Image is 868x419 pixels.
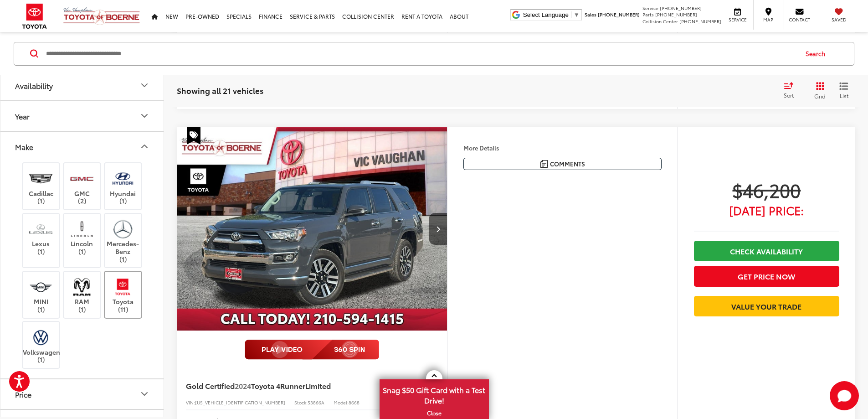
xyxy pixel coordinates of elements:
button: Grid View [804,81,832,99]
label: GMC (2) [64,168,101,205]
label: Cadillac (1) [23,168,60,205]
button: MakeMake [0,131,164,161]
span: 53866A [308,399,324,406]
img: 2024 Toyota 4Runner Limited [176,127,448,331]
span: Contact [789,16,810,23]
span: Sales [585,11,596,18]
span: VIN: [186,399,195,406]
button: AvailabilityAvailability [0,70,164,100]
div: Year [139,110,150,121]
img: full motion video [245,340,379,360]
img: Comments [540,160,548,168]
span: Comments [550,160,585,168]
span: [US_VEHICLE_IDENTIFICATION_NUMBER] [195,399,285,406]
span: Select Language [523,11,569,18]
label: Volkswagen (1) [23,326,60,363]
span: 2024 [235,380,251,391]
span: Snag $50 Gift Card with a Test Drive! [380,380,488,408]
span: ▼ [574,11,580,18]
button: Next image [429,213,447,245]
div: Availability [15,81,53,89]
button: Comments [463,158,662,170]
button: Search [797,42,838,65]
span: [PHONE_NUMBER] [679,18,721,25]
span: ​ [571,11,571,18]
label: Hyundai (1) [105,168,142,205]
img: Vic Vaughan Toyota of Boerne in Boerne, TX) [110,218,135,239]
span: Service [642,5,658,11]
img: Vic Vaughan Toyota of Boerne in Boerne, TX) [28,276,53,297]
img: Vic Vaughan Toyota of Boerne in Boerne, TX) [69,276,94,297]
label: Toyota (11) [105,276,142,313]
h4: More Details [463,145,662,151]
a: Value Your Trade [694,296,839,316]
span: Parts [642,11,654,18]
span: Saved [829,16,849,23]
label: MINI (1) [23,276,60,313]
span: Toyota 4Runner [251,380,305,391]
svg: Start Chat [830,381,859,410]
a: 2024 Toyota 4Runner Limited2024 Toyota 4Runner Limited2024 Toyota 4Runner Limited2024 Toyota 4Run... [176,127,448,331]
img: Vic Vaughan Toyota of Boerne in Boerne, TX) [110,276,135,297]
div: Availability [139,80,150,91]
span: 8668 [349,399,360,406]
button: Toggle Chat Window [830,381,859,410]
button: List View [832,81,855,99]
a: Check Availability [694,241,839,261]
div: Price [139,388,150,399]
div: Year [15,111,30,120]
img: Vic Vaughan Toyota of Boerne in Boerne, TX) [69,218,94,239]
img: Vic Vaughan Toyota of Boerne in Boerne, TX) [28,326,53,348]
a: Select Language​ [523,11,580,18]
img: Vic Vaughan Toyota of Boerne in Boerne, TX) [110,168,135,189]
div: Make [139,141,150,152]
span: Model: [334,399,349,406]
div: Price [15,389,31,398]
span: Stock: [294,399,308,406]
img: Vic Vaughan Toyota of Boerne in Boerne, TX) [28,168,53,189]
button: YearYear [0,101,164,130]
button: Select sort value [779,81,804,99]
button: PricePrice [0,379,164,409]
span: Gold Certified [186,380,235,391]
span: Showing all 21 vehicles [177,84,263,95]
span: Limited [305,380,331,391]
span: $46,200 [694,178,839,201]
div: 2024 Toyota 4Runner Limited 0 [176,127,448,331]
img: Vic Vaughan Toyota of Boerne in Boerne, TX) [28,218,53,239]
label: Lincoln (1) [64,218,101,255]
img: Vic Vaughan Toyota of Boerne in Boerne, TX) [69,168,94,189]
span: Collision Center [642,18,678,25]
span: Special [187,127,200,145]
input: Search by Make, Model, or Keyword [45,42,797,64]
img: Vic Vaughan Toyota of Boerne [63,7,140,26]
label: Lexus (1) [23,218,60,255]
div: Make [15,142,33,150]
a: Gold Certified2024Toyota 4RunnerLimited [186,381,406,391]
span: [DATE] Price: [694,206,839,215]
span: [PHONE_NUMBER] [655,11,697,18]
span: Grid [814,92,826,99]
span: Map [758,16,778,23]
label: Mercedes-Benz (1) [105,218,142,263]
span: Service [727,16,748,23]
span: Sort [784,91,794,99]
span: [PHONE_NUMBER] [598,11,640,18]
label: RAM (1) [64,276,101,313]
button: Get Price Now [694,266,839,286]
span: List [839,91,848,99]
span: [PHONE_NUMBER] [660,5,702,11]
